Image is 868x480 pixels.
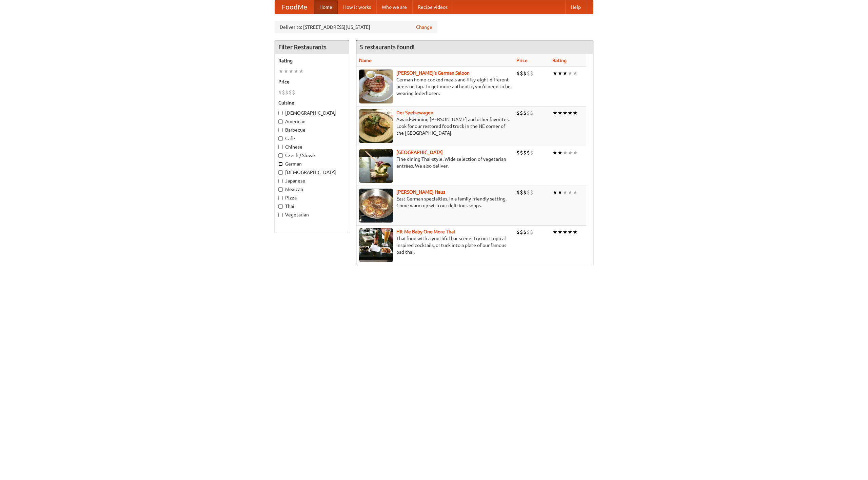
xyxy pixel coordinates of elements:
input: German [278,162,283,166]
img: esthers.jpg [359,70,393,103]
li: ★ [283,68,289,75]
li: ★ [557,228,563,236]
label: Chinese [278,143,346,150]
li: $ [523,149,527,156]
li: ★ [568,109,573,117]
li: $ [523,228,527,236]
li: $ [527,228,530,236]
input: Vegetarian [278,213,283,217]
li: ★ [289,68,294,75]
li: ★ [552,70,557,77]
li: ★ [557,70,563,77]
li: ★ [557,149,563,156]
li: ★ [568,228,573,236]
h5: Cuisine [278,99,346,106]
input: Cafe [278,136,283,141]
li: $ [530,189,533,196]
li: ★ [573,149,578,156]
p: Fine dining Thai-style. Wide selection of vegetarian entrées. We also deliver. [359,156,511,169]
a: Hit Me Baby One More Thai [396,229,455,234]
a: Home [314,0,338,14]
p: German home-cooked meals and fifty-eight different beers on tap. To get more authentic, you'd nee... [359,76,511,97]
label: Vegetarian [278,211,346,218]
div: Deliver to: [STREET_ADDRESS][US_STATE] [275,21,437,33]
li: ★ [563,149,568,156]
li: $ [520,109,523,117]
input: [DEMOGRAPHIC_DATA] [278,170,283,175]
li: ★ [552,149,557,156]
li: ★ [294,68,299,75]
b: [GEOGRAPHIC_DATA] [396,150,443,155]
li: ★ [568,149,573,156]
label: Pizza [278,194,346,201]
li: $ [282,89,285,96]
li: ★ [563,70,568,77]
li: $ [285,89,289,96]
input: [DEMOGRAPHIC_DATA] [278,111,283,115]
label: Czech / Slovak [278,152,346,159]
li: ★ [278,68,283,75]
p: Thai food with a youthful bar scene. Try our tropical inspired cocktails, or tuck into a plate of... [359,235,511,255]
a: Der Speisewagen [396,110,433,115]
li: $ [292,89,295,96]
input: Chinese [278,145,283,149]
li: ★ [563,228,568,236]
input: Barbecue [278,128,283,132]
label: Japanese [278,177,346,184]
label: [DEMOGRAPHIC_DATA] [278,169,346,176]
li: ★ [563,109,568,117]
li: $ [520,149,523,156]
li: $ [520,228,523,236]
li: $ [530,228,533,236]
li: $ [289,89,292,96]
a: How it works [338,0,376,14]
a: Who we are [376,0,412,14]
li: $ [527,70,530,77]
li: $ [516,70,520,77]
li: $ [523,70,527,77]
label: Barbecue [278,127,346,133]
li: $ [530,70,533,77]
input: Czech / Slovak [278,153,283,158]
label: [DEMOGRAPHIC_DATA] [278,110,346,116]
input: Pizza [278,196,283,200]
a: Recipe videos [412,0,453,14]
label: German [278,160,346,167]
li: $ [516,228,520,236]
li: $ [278,89,282,96]
li: $ [523,189,527,196]
li: $ [523,109,527,117]
h4: Filter Restaurants [275,40,349,54]
h5: Price [278,78,346,85]
a: FoodMe [275,0,314,14]
a: Name [359,58,372,63]
li: ★ [552,109,557,117]
input: Thai [278,204,283,209]
li: ★ [573,70,578,77]
li: ★ [552,189,557,196]
p: East German specialties, in a family-friendly setting. Come warm up with our delicious soups. [359,195,511,209]
label: Thai [278,203,346,210]
input: American [278,119,283,124]
li: $ [530,109,533,117]
li: ★ [573,189,578,196]
li: $ [516,149,520,156]
li: $ [516,189,520,196]
li: $ [527,149,530,156]
a: Rating [552,58,567,63]
label: American [278,118,346,125]
img: satay.jpg [359,149,393,183]
a: Help [565,0,586,14]
li: $ [520,70,523,77]
b: [PERSON_NAME]'s German Saloon [396,70,470,76]
li: $ [516,109,520,117]
ng-pluralize: 5 restaurants found! [360,44,415,50]
li: ★ [557,109,563,117]
li: ★ [568,189,573,196]
li: $ [530,149,533,156]
a: [PERSON_NAME] Haus [396,189,445,195]
li: ★ [573,228,578,236]
label: Mexican [278,186,346,193]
